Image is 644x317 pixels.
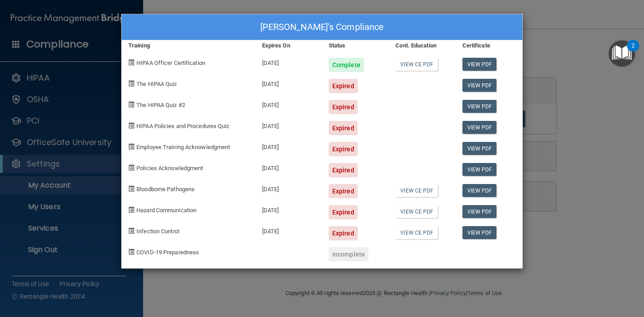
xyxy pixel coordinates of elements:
div: [PERSON_NAME]'s Compliance [122,14,522,40]
div: Training [122,40,255,51]
div: Complete [329,58,364,72]
a: View PDF [462,163,497,176]
div: 2 [631,46,635,57]
a: View PDF [462,205,497,218]
a: View PDF [462,79,497,92]
div: [DATE] [255,93,322,114]
div: [DATE] [255,177,322,198]
div: [DATE] [255,135,322,156]
a: View CE PDF [395,58,438,71]
span: Employee Training Acknowledgment [136,144,230,150]
span: The HIPAA Quiz #2 [136,102,185,108]
div: Expired [329,121,358,135]
span: Policies Acknowledgment [136,165,203,171]
iframe: Drift Widget Chat Controller [489,268,633,304]
span: HIPAA Officer Certification [136,60,205,66]
a: View CE PDF [395,205,438,218]
span: Hazard Communication [136,207,196,214]
div: Expired [329,79,358,93]
span: COVID-19 Preparedness [136,249,199,256]
a: View CE PDF [395,226,438,239]
div: [DATE] [255,51,322,72]
div: [DATE] [255,114,322,135]
span: The HIPAA Quiz [136,81,177,87]
a: View PDF [462,100,497,113]
span: Infection Control [136,228,179,235]
div: [DATE] [255,156,322,177]
a: View PDF [462,184,497,197]
span: HIPAA Policies and Procedures Quiz [136,123,229,129]
div: Expired [329,205,358,219]
div: Expired [329,142,358,156]
div: [DATE] [255,198,322,219]
div: Cont. Education [389,40,455,51]
div: Certificate [456,40,522,51]
div: Expired [329,100,358,114]
div: Incomplete [329,247,369,261]
div: [DATE] [255,219,322,240]
span: Bloodborne Pathogens [136,186,195,193]
div: [DATE] [255,72,322,93]
button: Open Resource Center, 2 new notifications [609,40,635,67]
div: Expired [329,184,358,198]
div: Expired [329,226,358,240]
a: View PDF [462,58,497,71]
div: Expired [329,163,358,177]
a: View PDF [462,226,497,239]
div: Expires On [255,40,322,51]
a: View PDF [462,121,497,134]
a: View CE PDF [395,184,438,197]
div: Status [322,40,389,51]
a: View PDF [462,142,497,155]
